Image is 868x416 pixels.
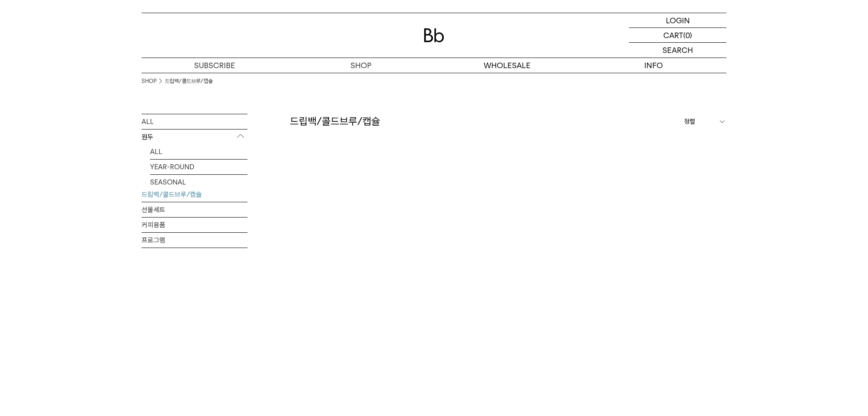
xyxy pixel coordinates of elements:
a: CART (0) [629,28,726,43]
h2: 드립백/콜드브루/캡슐 [290,114,380,129]
a: LOGIN [629,13,726,28]
span: 정렬 [684,116,695,127]
a: 드립백/콜드브루/캡슐 [142,187,248,202]
p: CART [663,28,683,42]
p: SEARCH [662,43,693,58]
p: WHOLESALE [434,58,580,73]
a: SHOP [288,58,434,73]
a: 커피용품 [142,218,248,232]
p: LOGIN [666,13,690,28]
a: SUBSCRIBE [142,58,288,73]
a: ALL [142,114,248,129]
img: 로고 [424,28,444,42]
a: YEAR-ROUND [150,160,248,174]
a: SEASONAL [150,175,248,190]
p: INFO [580,58,726,73]
a: ALL [150,144,248,159]
p: (0) [683,28,692,42]
a: 드립백/콜드브루/캡슐 [165,77,213,85]
p: 원두 [142,129,248,145]
a: 선물세트 [142,202,248,217]
a: SHOP [142,77,156,85]
a: 프로그램 [142,233,248,248]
